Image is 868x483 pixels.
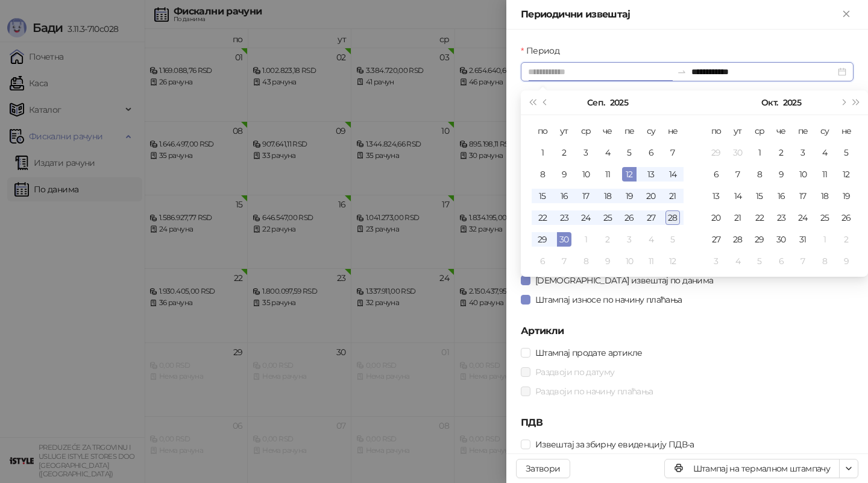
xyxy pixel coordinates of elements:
div: 30 [557,232,571,247]
th: че [770,120,792,142]
td: 2025-10-17 [792,185,814,207]
div: 25 [600,210,615,225]
td: 2025-10-07 [553,250,575,272]
div: 13 [644,167,658,182]
div: 14 [731,189,745,203]
button: Close [839,7,854,22]
div: 3 [622,232,637,247]
div: 28 [665,210,680,225]
td: 2025-10-12 [662,250,684,272]
div: 1 [535,145,550,160]
span: Извештај за збирну евиденцију ПДВ-а [530,438,699,451]
span: Раздвоји по датуму [530,365,619,379]
td: 2025-09-06 [640,142,662,163]
div: 24 [796,210,810,225]
td: 2025-09-19 [618,185,640,207]
span: [DEMOGRAPHIC_DATA] извештај по данима [530,274,718,287]
td: 2025-10-27 [705,229,727,250]
td: 2025-09-12 [618,163,640,185]
th: ут [727,120,749,142]
td: 2025-09-20 [640,185,662,207]
div: 5 [665,232,680,247]
th: пе [792,120,814,142]
td: 2025-10-16 [770,185,792,207]
div: 4 [600,145,615,160]
td: 2025-10-31 [792,229,814,250]
div: 26 [622,210,637,225]
td: 2025-09-18 [597,185,618,207]
th: не [835,120,857,142]
div: 13 [709,189,723,203]
button: Претходна година (Control + left) [526,90,539,115]
div: 27 [644,210,658,225]
td: 2025-10-30 [770,229,792,250]
div: 11 [644,254,658,268]
td: 2025-11-07 [792,250,814,272]
td: 2025-09-21 [662,185,684,207]
td: 2025-09-09 [553,163,575,185]
td: 2025-10-23 [770,207,792,229]
td: 2025-09-11 [597,163,618,185]
button: Изабери годину [610,90,628,115]
th: по [532,120,553,142]
div: 10 [622,254,637,268]
td: 2025-09-28 [662,207,684,229]
td: 2025-10-24 [792,207,814,229]
td: 2025-09-05 [618,142,640,163]
span: Раздвоји по начину плаћања [530,385,658,398]
td: 2025-10-11 [814,163,835,185]
div: 11 [817,167,832,182]
td: 2025-09-10 [575,163,597,185]
td: 2025-09-25 [597,207,618,229]
div: 3 [709,254,723,268]
td: 2025-09-07 [662,142,684,163]
div: 6 [535,254,550,268]
div: 31 [796,232,810,247]
td: 2025-10-06 [705,163,727,185]
td: 2025-09-22 [532,207,553,229]
td: 2025-11-06 [770,250,792,272]
div: 30 [731,145,745,160]
td: 2025-10-21 [727,207,749,229]
div: 21 [731,210,745,225]
div: 30 [774,232,788,247]
div: 6 [709,167,723,182]
td: 2025-10-19 [835,185,857,207]
div: 6 [644,145,658,160]
th: су [640,120,662,142]
div: 1 [579,232,593,247]
td: 2025-10-09 [770,163,792,185]
div: 17 [579,189,593,203]
div: 10 [579,167,593,182]
div: Периодични извештај [521,7,839,22]
div: 29 [709,145,723,160]
th: пе [618,120,640,142]
td: 2025-09-24 [575,207,597,229]
div: 19 [839,189,854,203]
div: 5 [752,254,767,268]
th: че [597,120,618,142]
button: Изабери месец [761,90,778,115]
td: 2025-09-26 [618,207,640,229]
div: 18 [817,189,832,203]
td: 2025-09-27 [640,207,662,229]
input: Период [528,65,672,78]
div: 3 [796,145,810,160]
td: 2025-09-29 [532,229,553,250]
td: 2025-10-18 [814,185,835,207]
td: 2025-10-11 [640,250,662,272]
div: 29 [535,232,550,247]
td: 2025-09-30 [727,142,749,163]
td: 2025-10-15 [749,185,770,207]
td: 2025-10-03 [792,142,814,163]
h5: ПДВ [521,415,854,430]
span: Штампај продате артикле [530,346,647,359]
td: 2025-10-14 [727,185,749,207]
div: 1 [752,145,767,160]
div: 23 [774,210,788,225]
td: 2025-10-10 [792,163,814,185]
td: 2025-11-02 [835,229,857,250]
div: 12 [839,167,854,182]
div: 4 [817,145,832,160]
button: Следећа година (Control + right) [850,90,863,115]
